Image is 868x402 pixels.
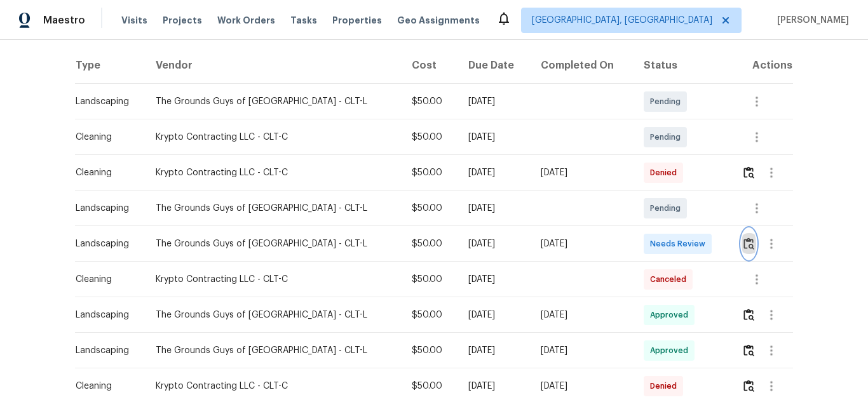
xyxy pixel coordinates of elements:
div: $50.00 [412,202,447,215]
div: Landscaping [76,238,135,250]
th: Status [634,48,731,84]
th: Type [75,48,146,84]
div: $50.00 [412,380,447,392]
span: [PERSON_NAME] [772,14,849,27]
div: The Grounds Guys of [GEOGRAPHIC_DATA] - CLT-L [156,309,391,321]
span: Needs Review [650,238,710,250]
div: Krypto Contracting LLC - CLT-C [156,380,391,392]
div: Landscaping [76,202,135,215]
span: Pending [650,95,686,108]
th: Due Date [458,48,531,84]
div: [DATE] [541,166,623,179]
div: Krypto Contracting LLC - CLT-C [156,131,391,144]
div: Krypto Contracting LLC - CLT-C [156,273,391,286]
div: $50.00 [412,95,447,108]
img: Review Icon [743,238,754,250]
span: Denied [650,166,682,179]
img: Review Icon [743,166,754,178]
div: $50.00 [412,166,447,179]
th: Completed On [531,48,634,84]
img: Review Icon [743,344,754,356]
div: [DATE] [468,202,521,215]
span: Geo Assignments [397,14,480,27]
span: Maestro [43,14,85,27]
button: Review Icon [742,335,756,366]
span: Canceled [650,273,691,286]
div: Cleaning [76,273,135,286]
div: $50.00 [412,131,447,144]
div: $50.00 [412,344,447,357]
div: The Grounds Guys of [GEOGRAPHIC_DATA] - CLT-L [156,95,391,108]
div: [DATE] [468,238,521,250]
span: [GEOGRAPHIC_DATA], [GEOGRAPHIC_DATA] [532,14,712,27]
div: [DATE] [468,166,521,179]
div: [DATE] [541,380,623,392]
span: Approved [650,344,693,357]
div: [DATE] [541,344,623,357]
span: Pending [650,202,686,215]
div: [DATE] [468,344,521,357]
div: [DATE] [468,273,521,286]
th: Vendor [146,48,402,84]
div: The Grounds Guys of [GEOGRAPHIC_DATA] - CLT-L [156,202,391,215]
div: [DATE] [468,380,521,392]
span: Visits [121,14,147,27]
span: Approved [650,309,693,321]
div: Landscaping [76,95,135,108]
span: Properties [332,14,382,27]
div: Krypto Contracting LLC - CLT-C [156,166,391,179]
th: Cost [402,48,458,84]
span: Denied [650,380,682,392]
div: Landscaping [76,309,135,321]
button: Review Icon [742,229,756,259]
div: [DATE] [541,309,623,321]
div: [DATE] [468,309,521,321]
img: Review Icon [743,380,754,392]
span: Projects [163,14,202,27]
img: Review Icon [743,309,754,321]
button: Review Icon [742,371,756,401]
span: Work Orders [217,14,275,27]
div: Cleaning [76,380,135,392]
div: [DATE] [541,238,623,250]
div: $50.00 [412,309,447,321]
div: [DATE] [468,131,521,144]
div: [DATE] [468,95,521,108]
th: Actions [731,48,793,84]
div: $50.00 [412,273,447,286]
div: The Grounds Guys of [GEOGRAPHIC_DATA] - CLT-L [156,238,391,250]
div: $50.00 [412,238,447,250]
button: Review Icon [742,300,756,330]
div: Landscaping [76,344,135,357]
div: The Grounds Guys of [GEOGRAPHIC_DATA] - CLT-L [156,344,391,357]
span: Pending [650,131,686,144]
button: Review Icon [742,157,756,188]
div: Cleaning [76,131,135,144]
span: Tasks [290,16,317,25]
div: Cleaning [76,166,135,179]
